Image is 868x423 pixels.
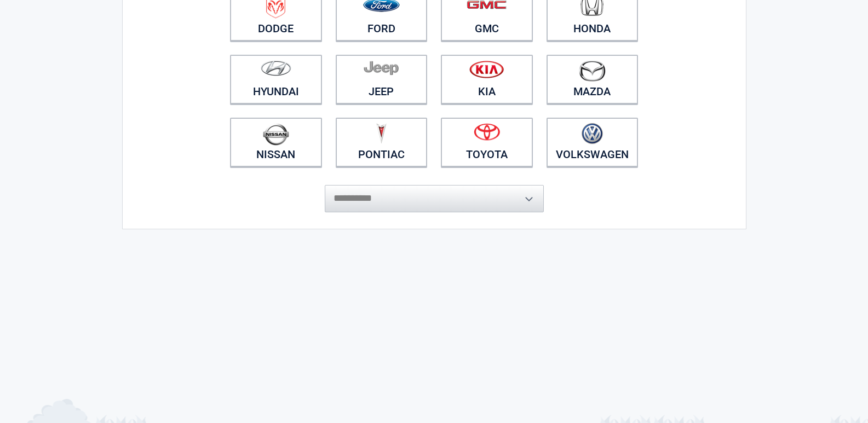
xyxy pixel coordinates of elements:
img: toyota [474,123,500,141]
a: Pontiac [336,118,428,167]
a: Toyota [441,118,533,167]
img: mazda [578,60,606,82]
a: Kia [441,55,533,104]
img: nissan [263,123,289,146]
img: hyundai [261,60,291,76]
img: jeep [364,60,399,76]
a: Jeep [336,55,428,104]
a: Volkswagen [547,118,639,167]
img: pontiac [376,123,387,144]
a: Hyundai [230,55,322,104]
a: Nissan [230,118,322,167]
img: kia [469,60,504,78]
a: Mazda [547,55,639,104]
img: volkswagen [582,123,603,144]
